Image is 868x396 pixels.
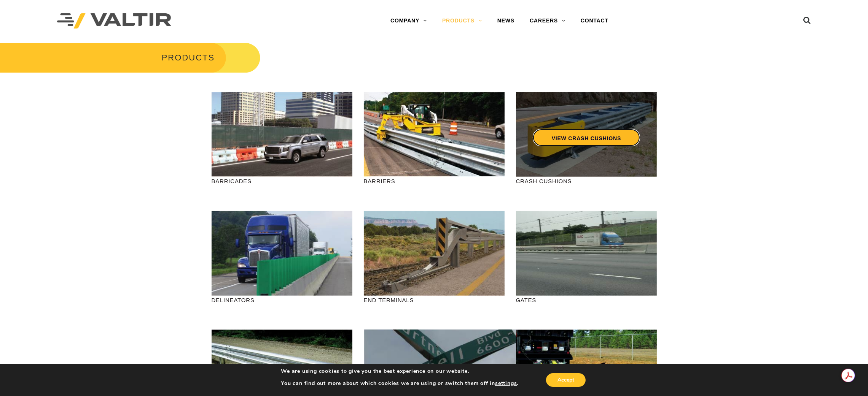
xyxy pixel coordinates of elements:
p: BARRICADES [212,177,352,185]
p: We are using cookies to give you the best experience on our website. [281,368,518,375]
button: Accept [546,373,586,387]
p: CRASH CUSHIONS [516,177,657,185]
a: CAREERS [522,13,573,29]
p: END TERMINALS [364,296,505,304]
a: VIEW CRASH CUSHIONS [532,129,640,146]
a: PRODUCTS [435,13,490,29]
p: GATES [516,296,657,304]
a: NEWS [490,13,522,29]
a: CONTACT [573,13,616,29]
p: BARRIERS [364,177,505,185]
p: You can find out more about which cookies we are using or switch them off in . [281,380,518,387]
a: COMPANY [383,13,435,29]
p: DELINEATORS [212,296,352,304]
img: Valtir [57,13,171,29]
button: settings [495,380,517,387]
